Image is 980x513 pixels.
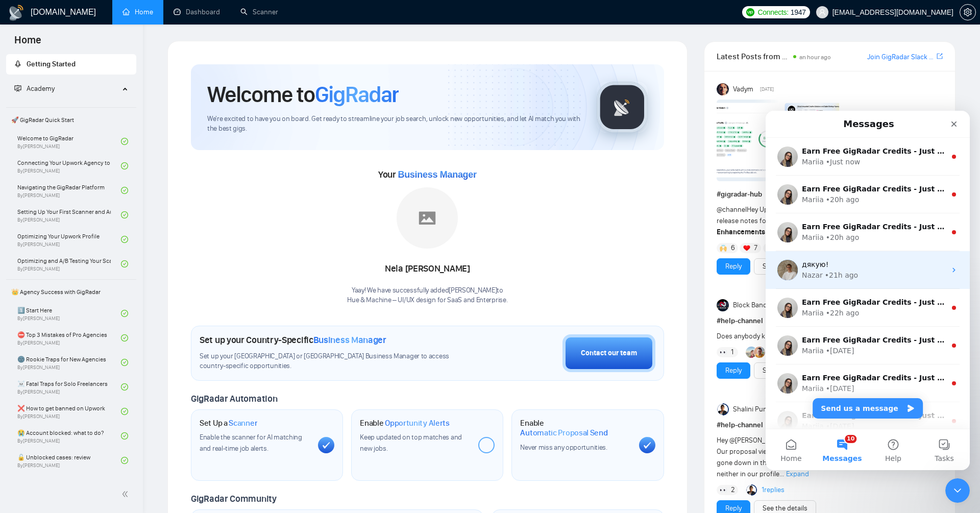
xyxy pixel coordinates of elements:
[17,351,121,374] a: 🌚 Rookie Traps for New AgenciesBy[PERSON_NAME]
[743,245,750,252] img: ❤️
[717,50,791,63] span: Latest Posts from the GigRadar Community
[121,408,128,415] span: check-circle
[121,162,128,169] span: check-circle
[762,485,785,495] a: 1replies
[754,362,816,379] button: See the details
[937,52,943,61] a: export
[121,310,128,317] span: check-circle
[229,418,257,428] span: Scanner
[733,84,753,95] span: Vadym
[791,7,806,18] span: 1947
[27,60,76,68] span: Getting Started
[717,100,839,181] img: F09AC4U7ATU-image.png
[717,403,729,416] img: Shalini Punjabi
[7,282,135,302] span: 👑 Agency Success with GigRadar
[347,260,507,278] div: Nela [PERSON_NAME]
[725,365,742,376] a: Reply
[760,85,774,94] span: [DATE]
[960,8,975,16] span: setting
[27,84,55,93] span: Academy
[122,8,153,16] a: homeHome
[121,457,128,464] span: check-circle
[754,347,765,358] img: Adrien Foula
[757,7,788,18] span: Connects:
[717,332,912,340] span: Does anybody know about the LIFTED UPWORK NEW COMPANY?
[385,418,450,428] span: Opportunity Alerts
[819,9,826,16] span: user
[717,205,747,214] span: @channel
[378,169,477,180] span: Your
[240,8,278,16] a: searchScanner
[754,243,757,253] span: 7
[121,138,128,145] span: check-circle
[717,205,925,236] span: Hey Upwork growth hackers, here's our July round-up and release notes for GigRadar • is your prof...
[174,8,220,16] a: dashboardDashboard
[717,315,943,327] h1: # help-channel
[520,428,607,438] span: Automatic Proposal Send
[121,260,128,267] span: check-circle
[121,236,128,243] span: check-circle
[121,432,128,439] span: check-circle
[121,187,128,194] span: check-circle
[731,485,735,495] span: 2
[17,302,121,325] a: 1️⃣ Start HereBy[PERSON_NAME]
[720,349,727,356] img: 👀
[121,211,128,218] span: check-circle
[731,347,733,357] span: 1
[960,8,976,16] a: setting
[191,393,277,404] span: GigRadar Automation
[191,493,277,504] span: GigRadar Community
[14,60,21,67] span: rocket
[200,418,257,428] h1: Set Up a
[207,81,399,108] h1: Welcome to
[733,404,778,415] span: Shalini Punjabi
[717,83,729,95] img: Vadym
[746,484,757,496] img: Shalini Punjabi
[520,443,607,452] span: Never miss any opportunities.
[17,425,121,447] a: 😭 Account blocked: what to do?By[PERSON_NAME]
[746,347,757,358] img: Joaquin Arcardini
[17,449,121,472] a: 🔓 Unblocked cases: reviewBy[PERSON_NAME]
[121,334,128,341] span: check-circle
[766,111,970,470] iframe: Intercom live chat
[717,420,943,431] h1: # help-channel
[960,4,976,20] button: setting
[17,400,121,423] a: ❌ How to get banned on UpworkBy[PERSON_NAME]
[937,52,943,60] span: export
[717,362,750,379] button: Reply
[746,8,754,16] img: upwork-logo.png
[17,179,121,202] a: Navigating the GigRadar PlatformBy[PERSON_NAME]
[200,334,386,346] h1: Set up your Country-Specific
[520,418,630,438] h1: Enable
[731,243,735,253] span: 6
[6,33,50,54] span: Home
[17,204,121,226] a: Setting Up Your First Scanner and Auto-BidderBy[PERSON_NAME]
[207,114,580,134] span: We're excited to have you on board. Get ready to streamline your job search, unlock new opportuni...
[14,84,55,93] span: Academy
[717,436,933,478] span: Hey @[PERSON_NAME] @<> @[PERSON_NAME] Our proposal view rate and eventually the response rate has...
[867,52,935,63] a: Join GigRadar Slack Community
[17,130,121,153] a: Welcome to GigRadarBy[PERSON_NAME]
[313,334,386,346] span: Business Manager
[121,489,132,499] span: double-left
[6,54,136,75] li: Getting Started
